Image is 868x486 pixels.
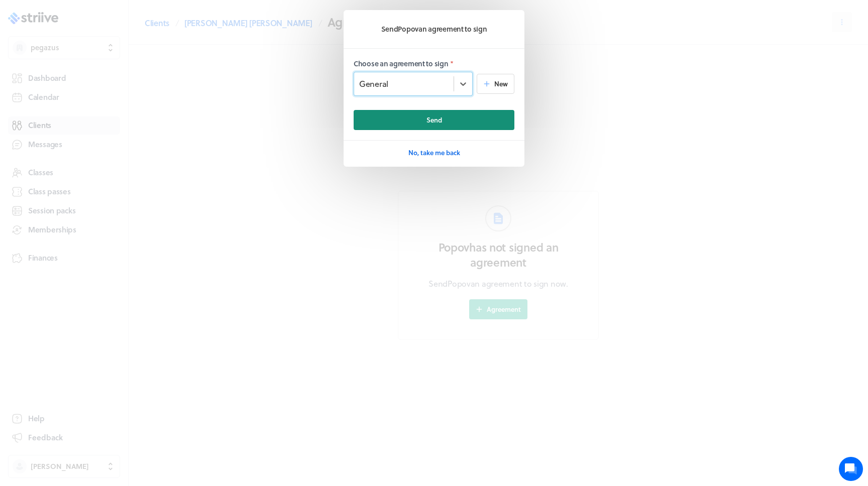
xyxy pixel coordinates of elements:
button: New conversation [16,117,185,137]
button: No, take me back [408,143,460,163]
label: Choose an agreement to sign [354,59,514,69]
h1: Hi [PERSON_NAME] [15,49,186,65]
button: New [477,74,514,94]
span: Send [426,115,442,125]
h2: We're here to help. Ask us anything! [15,67,186,99]
button: Send [354,110,514,130]
iframe: gist-messenger-bubble-iframe [839,457,863,481]
p: Send Popov an agreement to sign [354,24,514,34]
p: Find an answer quickly [14,156,187,168]
input: Search articles [29,173,179,193]
span: No, take me back [408,148,460,157]
span: New conversation [65,123,121,131]
span: New [494,79,508,88]
div: General [359,78,388,89]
